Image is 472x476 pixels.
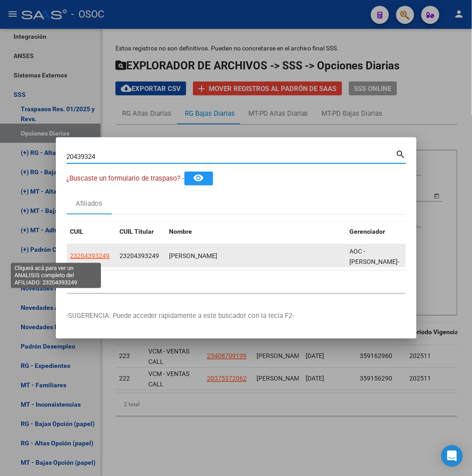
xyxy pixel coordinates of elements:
[350,248,411,286] span: AOC - [PERSON_NAME]-ALL SALUD-[GEOGRAPHIC_DATA]
[170,251,343,261] div: [PERSON_NAME]
[67,271,406,293] div: 1 total
[67,311,406,322] p: -SUGERENCIA: Puede acceder rapidamente a este buscador con la tecla F2-
[120,252,160,259] span: 23204393249
[166,222,346,241] datatable-header-cell: Nombre
[441,445,463,467] div: Open Intercom Messenger
[170,228,192,235] span: Nombre
[120,228,154,235] span: CUIL Titular
[76,199,102,209] div: Afiliados
[70,252,110,259] span: 23204393249
[346,222,414,241] datatable-header-cell: Gerenciador
[396,148,406,159] mat-icon: search
[193,172,204,183] mat-icon: remove_red_eye
[70,228,84,235] span: CUIL
[116,222,166,241] datatable-header-cell: CUIL Titular
[350,228,385,235] span: Gerenciador
[67,174,184,182] span: ¿Buscaste un formulario de traspaso? -
[67,222,116,241] datatable-header-cell: CUIL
